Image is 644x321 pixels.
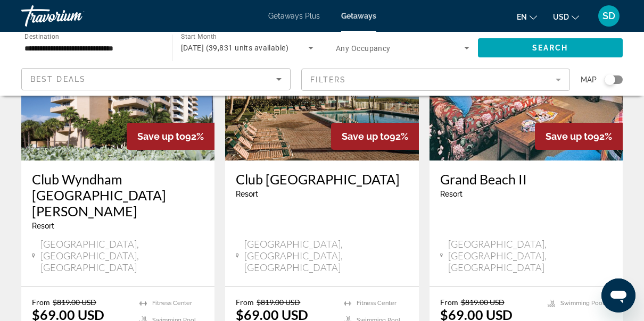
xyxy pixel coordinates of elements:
span: Save up to [137,131,185,142]
button: Change language [517,9,537,24]
a: Travorium [21,2,128,30]
span: $819.00 USD [257,298,300,307]
span: Start Month [181,33,217,40]
div: 92% [535,123,623,150]
span: Any Occupancy [336,44,391,53]
span: [DATE] (39,831 units available) [181,44,289,52]
span: SD [602,11,615,21]
span: Save up to [342,131,390,142]
a: Club [GEOGRAPHIC_DATA] [236,171,408,187]
span: Destination [24,32,59,40]
span: Save up to [546,131,593,142]
span: Search [532,44,568,52]
a: Getaways Plus [268,12,320,20]
div: 92% [127,123,214,150]
button: Search [478,38,623,57]
a: Club Wyndham [GEOGRAPHIC_DATA][PERSON_NAME] [32,171,204,219]
span: Resort [32,222,54,230]
iframe: Button to launch messaging window [601,278,635,312]
mat-select: Sort by [30,73,282,86]
button: Change currency [553,9,579,24]
span: Fitness Center [152,300,192,307]
span: From [236,298,254,307]
span: $819.00 USD [53,298,96,307]
span: Resort [440,190,463,198]
button: Filter [301,68,571,91]
span: USD [553,13,569,21]
span: From [440,298,458,307]
span: Resort [236,190,258,198]
div: 92% [331,123,419,150]
a: Getaways [341,12,376,20]
span: Map [581,72,597,87]
span: Best Deals [30,75,86,83]
span: [GEOGRAPHIC_DATA], [GEOGRAPHIC_DATA], [GEOGRAPHIC_DATA] [448,238,612,273]
span: $819.00 USD [461,298,505,307]
a: Grand Beach II [440,171,612,187]
span: Fitness Center [357,300,397,307]
span: en [517,13,527,21]
span: [GEOGRAPHIC_DATA], [GEOGRAPHIC_DATA], [GEOGRAPHIC_DATA] [40,238,204,273]
span: [GEOGRAPHIC_DATA], [GEOGRAPHIC_DATA], [GEOGRAPHIC_DATA] [244,238,408,273]
button: User Menu [595,5,623,27]
span: From [32,298,50,307]
span: Swimming Pool [560,300,604,307]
